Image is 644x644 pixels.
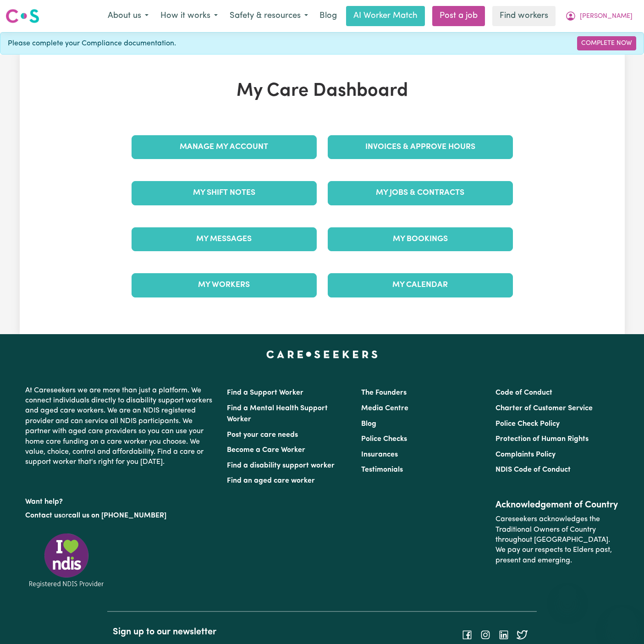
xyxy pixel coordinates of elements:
a: Follow Careseekers on Facebook [462,631,473,638]
a: The Founders [361,389,407,396]
a: Media Centre [361,405,408,412]
a: My Bookings [328,227,513,251]
span: [PERSON_NAME] [580,11,633,22]
iframe: Button to launch messaging window [607,607,637,637]
a: Contact us [25,512,61,519]
a: Police Checks [361,435,407,443]
a: My Jobs & Contracts [328,181,513,205]
img: Careseekers logo [6,8,39,24]
a: Insurances [361,451,398,458]
a: Protection of Human Rights [495,435,589,443]
a: AI Worker Match [346,6,425,26]
a: Find workers [492,6,556,26]
span: Please complete your Compliance documentation. [8,38,176,49]
a: Post a job [432,6,485,26]
a: Blog [314,6,342,26]
button: About us [102,6,154,26]
h2: Acknowledgement of Country [495,500,619,511]
a: Follow Careseekers on Twitter [517,631,528,638]
button: Safety & resources [224,6,314,26]
a: Find a disability support worker [227,462,335,469]
a: Find an aged care worker [227,477,315,484]
a: Testimonials [361,466,403,473]
button: How it works [154,6,224,26]
p: At Careseekers we are more than just a platform. We connect individuals directly to disability su... [25,382,216,471]
a: My Workers [132,273,317,297]
a: Careseekers home page [266,351,378,358]
a: My Calendar [328,273,513,297]
a: Follow Careseekers on LinkedIn [498,631,509,638]
a: call us on [PHONE_NUMBER] [68,512,166,519]
button: My Account [559,6,638,26]
a: Charter of Customer Service [495,405,593,412]
a: Blog [361,420,376,428]
p: Careseekers acknowledges the Traditional Owners of Country throughout [GEOGRAPHIC_DATA]. We pay o... [495,511,619,569]
iframe: Close message [558,585,577,604]
p: or [25,507,216,524]
h1: My Care Dashboard [126,80,518,102]
a: Careseekers logo [6,6,39,27]
a: Code of Conduct [495,389,552,396]
p: Want help? [25,493,216,507]
a: NDIS Code of Conduct [495,466,571,473]
a: Invoices & Approve Hours [328,135,513,159]
img: Registered NDIS provider [25,532,108,589]
a: Manage My Account [132,135,317,159]
a: Find a Support Worker [227,389,303,396]
h2: Sign up to our newsletter [113,627,316,638]
a: Complaints Policy [495,451,556,458]
a: Post your care needs [227,431,298,439]
a: Follow Careseekers on Instagram [480,631,491,638]
a: My Messages [132,227,317,251]
a: Police Check Policy [495,420,560,428]
a: My Shift Notes [132,181,317,205]
a: Find a Mental Health Support Worker [227,405,328,423]
a: Become a Care Worker [227,446,305,454]
a: Complete Now [577,36,636,50]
